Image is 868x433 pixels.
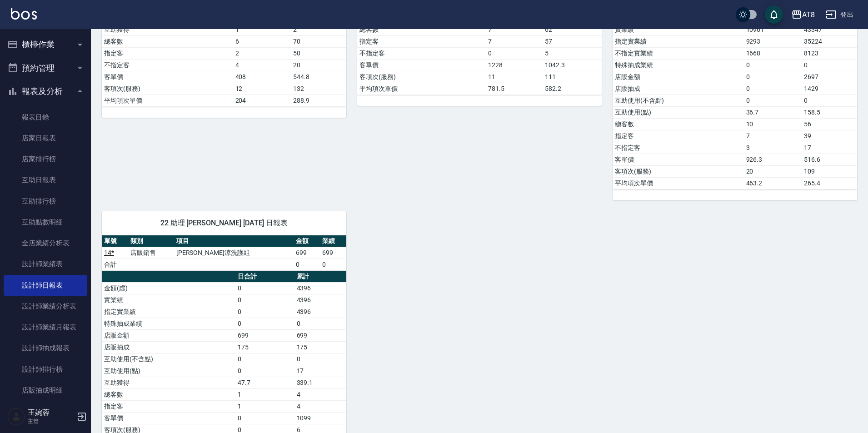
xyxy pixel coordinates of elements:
td: 57 [543,35,602,47]
td: 客單價 [357,59,486,71]
td: 0 [235,412,294,424]
th: 類別 [128,235,174,247]
a: 店家排行榜 [4,149,87,169]
td: 339.1 [294,377,346,388]
td: 0 [744,59,802,71]
button: 報表及分析 [4,80,87,103]
td: 1668 [744,47,802,59]
td: 店販抽成 [613,83,744,95]
td: 4396 [294,294,346,306]
td: 互助獲得 [102,377,235,388]
button: 登出 [822,6,857,23]
button: save [765,5,783,24]
td: 互助使用(點) [613,106,744,118]
td: 實業績 [102,294,235,306]
a: 設計師業績月報表 [4,317,87,338]
td: 1042.3 [543,59,602,71]
td: 實業績 [613,24,744,35]
td: 10961 [744,24,802,35]
td: 7 [744,130,802,142]
td: 463.2 [744,177,802,189]
td: 50 [291,47,346,59]
td: 0 [235,294,294,306]
a: 報表目錄 [4,107,87,128]
td: 總客數 [357,24,486,35]
th: 金額 [294,235,320,247]
td: 158.5 [802,106,857,118]
td: 店販金額 [102,329,235,341]
a: 設計師排行榜 [4,359,87,380]
td: 926.3 [744,154,802,165]
td: 175 [235,341,294,353]
td: 0 [235,353,294,365]
td: 0 [235,306,294,318]
td: 客單價 [102,71,233,83]
td: 39 [802,130,857,142]
td: 781.5 [486,83,543,95]
p: 主管 [28,417,74,425]
td: 699 [320,247,346,259]
a: 設計師日報表 [4,275,87,296]
td: 特殊抽成業績 [102,318,235,329]
td: 516.6 [802,154,857,165]
th: 業績 [320,235,346,247]
h5: 王婉蓉 [28,408,74,417]
a: 設計師業績表 [4,254,87,274]
td: 43347 [802,24,857,35]
td: 11 [486,71,543,83]
td: 指定客 [357,35,486,47]
td: 0 [744,83,802,95]
td: 4 [294,388,346,400]
button: 預約管理 [4,56,87,80]
td: 8123 [802,47,857,59]
td: 9293 [744,35,802,47]
td: 指定客 [102,47,233,59]
td: 47.7 [235,377,294,388]
td: 582.2 [543,83,602,95]
td: 2 [233,47,291,59]
td: 平均項次單價 [357,83,486,95]
td: 1 [233,24,291,35]
td: 10 [744,118,802,130]
td: 指定實業績 [102,306,235,318]
td: 不指定客 [102,59,233,71]
th: 日合計 [235,271,294,283]
td: 互助使用(不含點) [613,95,744,106]
td: 544.8 [291,71,346,83]
td: 175 [294,341,346,353]
a: 設計師業績分析表 [4,296,87,317]
td: 0 [320,259,346,270]
td: 5 [543,47,602,59]
td: 不指定實業績 [613,47,744,59]
td: 1 [235,388,294,400]
td: 金額(虛) [102,282,235,294]
td: 0 [294,259,320,270]
td: 0 [744,71,802,83]
td: 平均項次單價 [102,95,233,106]
td: 4 [233,59,291,71]
td: 699 [294,329,346,341]
td: 7 [486,24,543,35]
td: 2 [291,24,346,35]
td: 6 [233,35,291,47]
td: 20 [744,165,802,177]
a: 店家日報表 [4,128,87,149]
td: 699 [235,329,294,341]
td: 合計 [102,259,128,270]
td: 17 [294,365,346,377]
table: a dense table [613,0,857,189]
td: 699 [294,247,320,259]
td: [PERSON_NAME]涼洗護組 [174,247,294,259]
td: 265.4 [802,177,857,189]
td: 56 [802,118,857,130]
td: 0 [294,353,346,365]
th: 單號 [102,235,128,247]
td: 288.9 [291,95,346,106]
td: 36.7 [744,106,802,118]
td: 總客數 [102,35,233,47]
td: 20 [291,59,346,71]
td: 0 [235,365,294,377]
td: 204 [233,95,291,106]
td: 408 [233,71,291,83]
a: 設計師抽成報表 [4,338,87,358]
